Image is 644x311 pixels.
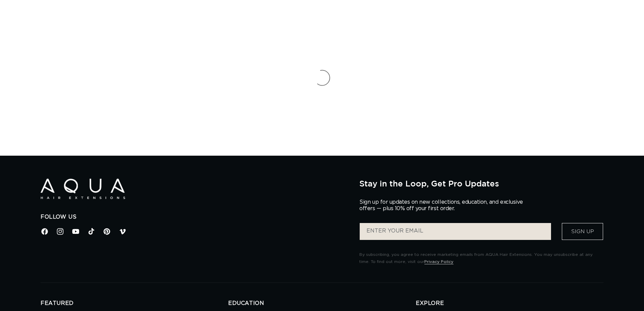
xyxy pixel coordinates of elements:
[41,214,349,221] h2: Follow Us
[359,179,603,188] h2: Stay in the Loop, Get Pro Updates
[416,300,603,307] h2: EXPLORE
[41,179,125,199] img: Aqua Hair Extensions
[562,223,603,240] button: Sign Up
[228,300,416,307] h2: EDUCATION
[41,300,228,307] h2: FEATURED
[424,260,453,264] a: Privacy Policy
[360,223,551,240] input: ENTER YOUR EMAIL
[359,199,528,212] p: Sign up for updates on new collections, education, and exclusive offers — plus 10% off your first...
[359,251,603,266] p: By subscribing, you agree to receive marketing emails from AQUA Hair Extensions. You may unsubscr...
